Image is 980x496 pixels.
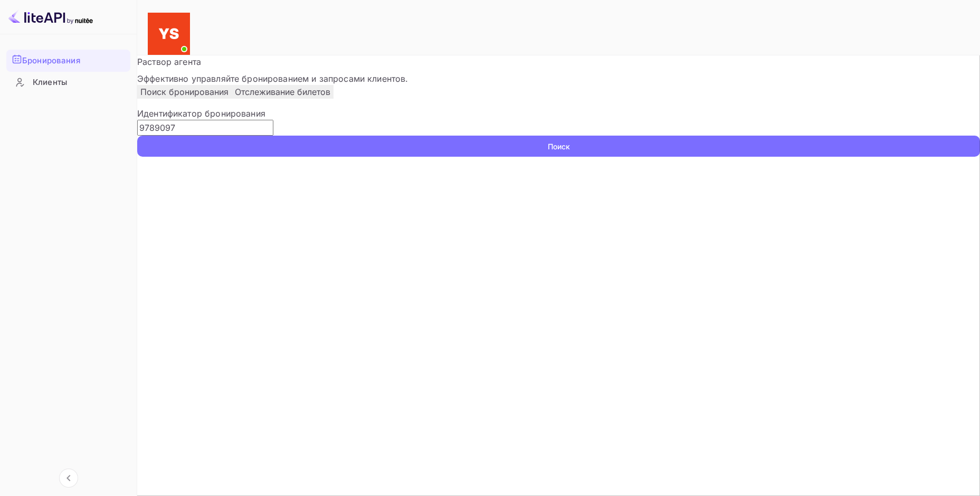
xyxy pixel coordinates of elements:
[235,87,330,97] ya-tr-span: Отслеживание билетов
[59,469,78,488] button: Свернуть навигацию
[137,73,408,84] ya-tr-span: Эффективно управляйте бронированием и запросами клиентов.
[137,120,273,136] input: Введите идентификатор бронирования (например, 63782194)
[22,55,80,67] ya-tr-span: Бронирования
[548,141,570,152] ya-tr-span: Поиск
[6,72,130,92] a: Клиенты
[6,72,130,93] div: Клиенты
[8,8,93,25] img: Логотип LiteAPI
[137,108,265,119] ya-tr-span: Идентификатор бронирования
[140,87,229,97] ya-tr-span: Поиск бронирования
[6,50,130,72] div: Бронирования
[137,56,201,67] ya-tr-span: Раствор агента
[6,50,130,71] a: Бронирования
[33,77,67,89] ya-tr-span: Клиенты
[137,136,980,157] button: Поиск
[148,13,190,55] img: Служба Поддержки Яндекса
